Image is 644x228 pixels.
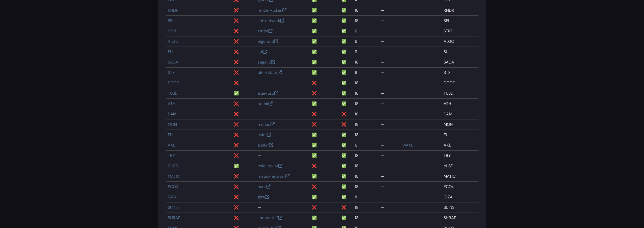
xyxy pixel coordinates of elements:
td: — [379,202,400,213]
td: ✅ [310,192,339,202]
a: aethir [258,101,273,106]
td: ❌ [232,5,256,16]
td: ✅ [339,182,353,192]
td: — [379,182,400,192]
td: ✅ [339,88,353,99]
td: — [379,140,400,151]
td: ✅ [310,140,339,151]
td: 18 [353,171,379,182]
td: ❌ [232,130,256,140]
a: AXL [168,142,175,148]
td: ❌ [232,140,256,151]
td: SEI [442,16,478,26]
td: GIZA [442,192,478,202]
a: DAM [168,111,176,117]
td: ✅ [339,192,353,202]
td: ✅ [310,151,339,161]
a: WAXL [402,142,413,148]
td: ❌ [232,57,256,68]
td: ✅ [310,171,339,182]
a: matic-network [258,174,289,179]
a: RNDR [168,8,178,13]
td: ✅ [310,99,339,109]
td: 18 [353,57,379,68]
td: — [379,171,400,182]
a: SEI [168,18,173,23]
td: ❌ [232,213,256,223]
td: ❌ [232,119,256,130]
a: stride [258,28,273,34]
td: ✅ [310,213,339,223]
td: — [379,109,400,119]
a: sui [258,49,267,54]
td: STX [442,68,478,78]
a: sei-network [258,18,284,23]
td: — [379,68,400,78]
a: GIZA [168,194,177,200]
td: RNDR [442,5,478,16]
a: TUSD [168,91,178,96]
a: ALGO [168,39,178,44]
td: ❌ [310,202,339,213]
a: blockstack [258,70,282,75]
td: 6 [353,36,379,47]
a: monad [258,122,275,127]
td: ✅ [339,130,353,140]
td: — [379,5,400,16]
td: 18 [353,202,379,213]
td: MON [442,119,478,130]
td: ❌ [232,109,256,119]
td: ALGO [442,36,478,47]
a: shrapnel-2 [258,215,282,220]
td: ❌ [232,202,256,213]
td: ✅ [339,68,353,78]
td: TRY [442,151,478,161]
td: ✅ [310,16,339,26]
td: TUSD [442,88,478,99]
td: ✅ [310,5,339,16]
td: ✅ [339,99,353,109]
td: — [256,109,310,119]
td: ❌ [232,192,256,202]
td: ✅ [310,36,339,47]
td: 18 [353,5,379,16]
td: 18 [353,119,379,130]
td: — [379,88,400,99]
td: ✅ [339,5,353,16]
td: SHRAP [442,213,478,223]
a: algorand [258,39,278,44]
td: ✅ [339,47,353,57]
a: MON [168,122,177,127]
td: 18 [353,109,379,119]
td: — [256,78,310,88]
a: STRD [168,28,178,34]
td: EUL [442,130,478,140]
td: ✅ [339,161,353,171]
td: 18 [353,88,379,99]
a: saga-2 [258,59,275,65]
td: 6 [353,68,379,78]
td: ✅ [339,36,353,47]
td: — [379,99,400,109]
td: ✅ [339,16,353,26]
td: 18 [353,182,379,192]
td: ❌ [339,109,353,119]
td: SUINS [442,202,478,213]
td: DAM [442,109,478,119]
td: ❌ [232,151,256,161]
a: render-token [258,8,286,13]
a: celo-dollar [258,163,282,169]
a: true-usd [258,91,278,96]
td: ❌ [232,171,256,182]
a: MATIC [168,174,180,179]
td: 6 [353,140,379,151]
td: ✅ [339,57,353,68]
a: SHRAP [168,215,180,220]
td: ❌ [310,161,339,171]
td: ✅ [339,140,353,151]
a: axelar [258,142,273,148]
td: ✅ [339,171,353,182]
td: ✅ [339,213,353,223]
td: SAGA [442,57,478,68]
a: SUINS [168,205,179,210]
